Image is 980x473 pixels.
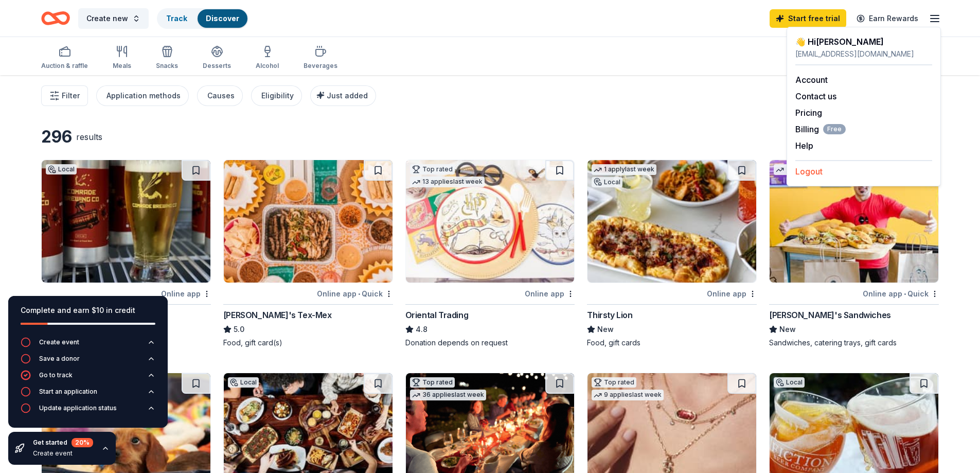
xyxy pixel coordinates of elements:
[592,177,622,187] div: Local
[41,41,88,75] button: Auction & raffle
[795,90,836,102] button: Contact us
[410,377,455,388] div: Top rated
[21,370,155,387] button: Go to track
[769,338,939,348] div: Sandwiches, catering trays, gift cards
[224,160,393,283] img: Image for Chuy's Tex-Mex
[72,438,93,447] div: 20 %
[39,371,73,379] div: Go to track
[223,309,332,321] div: [PERSON_NAME]'s Tex-Mex
[405,160,575,348] a: Image for Oriental TradingTop rated13 applieslast weekOnline appOriental Trading4.8Donation depen...
[327,91,368,100] span: Just added
[86,12,128,25] span: Create new
[795,123,846,135] button: BillingFree
[256,62,279,70] div: Alcohol
[261,90,294,102] div: Eligibility
[769,160,939,348] a: Image for Ike's Sandwiches3 applieslast weekOnline app•Quick[PERSON_NAME]'s SandwichesNewSandwich...
[405,338,575,348] div: Donation depends on request
[33,438,93,447] div: Get started
[156,41,178,75] button: Snacks
[795,108,822,118] a: Pricing
[795,165,823,178] button: Logout
[21,337,155,354] button: Create event
[62,90,80,102] span: Filter
[41,127,72,147] div: 296
[157,8,248,29] button: TrackDiscover
[21,403,155,419] button: Update application status
[197,85,243,106] button: Causes
[39,388,97,396] div: Start an application
[770,160,938,283] img: Image for Ike's Sandwiches
[166,14,187,23] a: Track
[795,123,846,135] span: Billing
[525,287,575,300] div: Online app
[76,131,102,143] div: results
[779,323,796,336] span: New
[587,309,632,321] div: Thirsty Lion
[304,62,337,70] div: Beverages
[106,90,181,102] div: Application methods
[592,390,664,400] div: 9 applies last week
[96,85,189,106] button: Application methods
[21,304,155,317] div: Complete and earn $10 in credit
[161,287,211,300] div: Online app
[223,160,393,348] a: Image for Chuy's Tex-MexOnline app•Quick[PERSON_NAME]'s Tex-Mex5.0Food, gift card(s)
[113,41,131,75] button: Meals
[405,309,469,321] div: Oriental Trading
[310,85,376,106] button: Just added
[78,8,149,29] button: Create new
[904,290,906,298] span: •
[592,377,636,388] div: Top rated
[707,287,757,300] div: Online app
[795,36,932,48] div: 👋 Hi [PERSON_NAME]
[39,338,79,346] div: Create event
[410,177,485,187] div: 13 applies last week
[41,62,88,70] div: Auction & raffle
[113,62,131,70] div: Meals
[207,90,235,102] div: Causes
[410,164,455,174] div: Top rated
[597,323,614,336] span: New
[587,160,757,348] a: Image for Thirsty Lion 1 applylast weekLocalOnline appThirsty LionNewFood, gift cards
[410,390,486,400] div: 36 applies last week
[795,139,813,152] button: Help
[21,387,155,403] button: Start an application
[850,9,924,28] a: Earn Rewards
[206,14,239,23] a: Discover
[203,62,231,70] div: Desserts
[795,48,932,60] div: [EMAIL_ADDRESS][DOMAIN_NAME]
[42,160,210,283] img: Image for Comrade Brewing
[156,62,178,70] div: Snacks
[33,449,93,458] div: Create event
[774,164,846,175] div: 3 applies last week
[770,9,846,28] a: Start free trial
[228,377,259,388] div: Local
[587,338,757,348] div: Food, gift cards
[823,124,846,134] span: Free
[234,323,244,336] span: 5.0
[863,287,939,300] div: Online app Quick
[41,6,70,30] a: Home
[406,160,575,283] img: Image for Oriental Trading
[592,164,656,175] div: 1 apply last week
[251,85,302,106] button: Eligibility
[39,404,117,412] div: Update application status
[317,287,393,300] div: Online app Quick
[587,160,756,283] img: Image for Thirsty Lion
[41,160,211,348] a: Image for Comrade BrewingLocalOnline appComrade BrewingNewBeer, gift certificate(s)
[256,41,279,75] button: Alcohol
[774,377,805,388] div: Local
[46,164,77,174] div: Local
[358,290,360,298] span: •
[795,75,828,85] a: Account
[769,309,891,321] div: [PERSON_NAME]'s Sandwiches
[41,85,88,106] button: Filter
[304,41,337,75] button: Beverages
[223,338,393,348] div: Food, gift card(s)
[203,41,231,75] button: Desserts
[21,354,155,370] button: Save a donor
[39,355,80,363] div: Save a donor
[416,323,427,336] span: 4.8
